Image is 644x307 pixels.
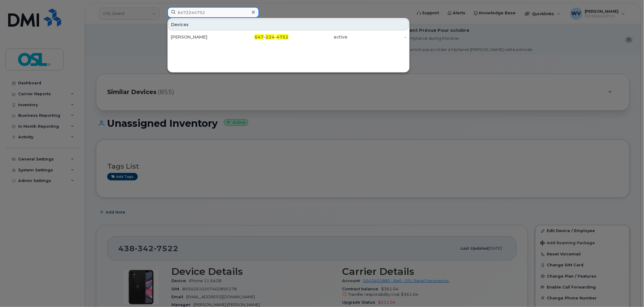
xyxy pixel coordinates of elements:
[276,34,289,40] span: 4752
[230,34,289,40] div: - -
[171,34,230,40] div: [PERSON_NAME]
[289,34,348,40] div: active
[168,32,409,42] a: [PERSON_NAME]647-224-4752active-
[266,34,275,40] span: 224
[255,34,264,40] span: 647
[168,19,409,30] div: Devices
[348,34,407,40] div: -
